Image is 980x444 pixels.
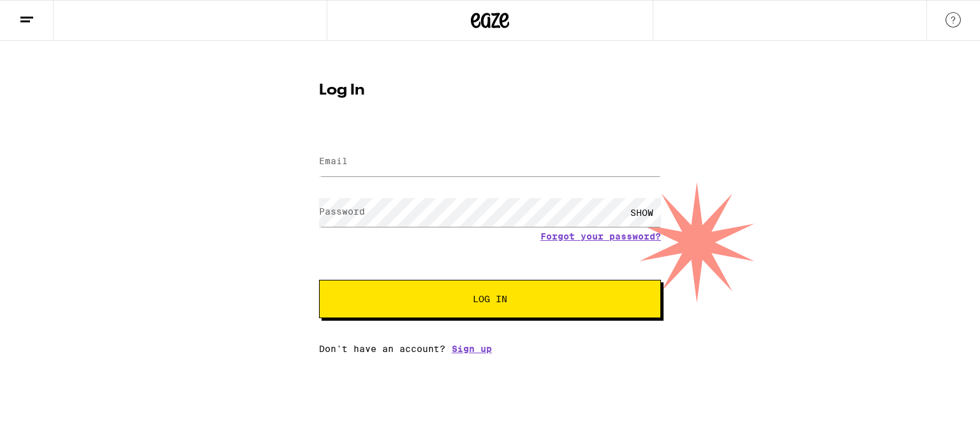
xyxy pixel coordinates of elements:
h1: Log In [319,83,661,98]
div: Don't have an account? [319,344,661,354]
div: SHOW [623,198,661,227]
a: Sign up [452,344,492,354]
label: Email [319,156,348,166]
span: Hi. Need any help? [8,9,92,19]
button: Log In [319,280,661,318]
span: Log In [473,295,507,303]
a: Forgot your password? [540,231,661,241]
label: Password [319,206,365,217]
input: Email [319,148,661,176]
